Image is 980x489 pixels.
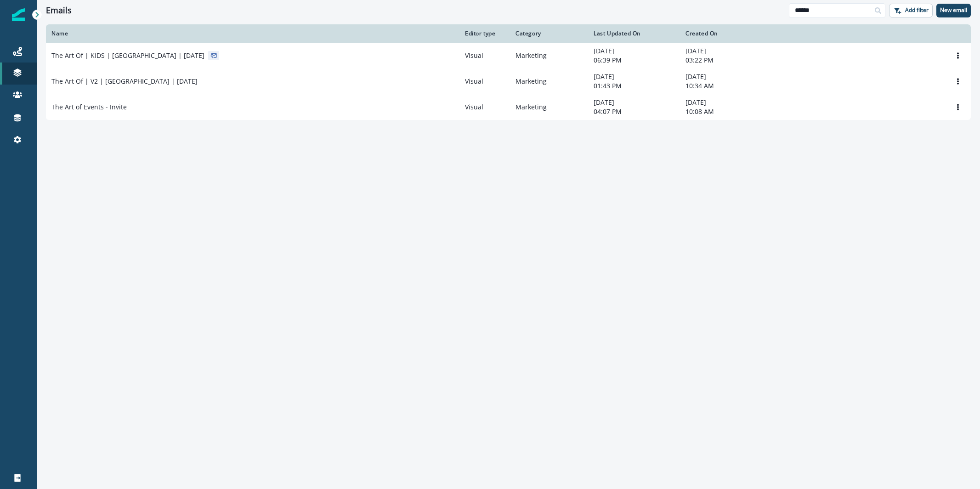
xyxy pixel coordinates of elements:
[685,30,766,37] div: Created On
[46,43,971,68] a: The Art Of | KIDS | [GEOGRAPHIC_DATA] | [DATE]VisualMarketing[DATE]06:39 PM[DATE]03:22 PMOptions
[594,72,674,81] p: [DATE]
[889,4,933,17] button: Add filter
[594,98,674,107] p: [DATE]
[510,43,588,68] td: Marketing
[510,94,588,120] td: Marketing
[940,7,967,13] p: New email
[905,7,929,13] p: Add filter
[685,98,766,107] p: [DATE]
[594,107,674,116] p: 04:07 PM
[12,8,25,21] img: Inflection
[46,94,971,120] a: The Art of Events - InviteVisualMarketing[DATE]04:07 PM[DATE]10:08 AMOptions
[51,30,454,37] div: Name
[685,81,766,91] p: 10:34 AM
[510,68,588,94] td: Marketing
[594,30,674,37] div: Last Updated On
[951,49,965,63] button: Options
[46,68,971,94] a: The Art Of | V2 | [GEOGRAPHIC_DATA] | [DATE]VisualMarketing[DATE]01:43 PM[DATE]10:34 AMOptions
[594,56,674,65] p: 06:39 PM
[685,56,766,65] p: 03:22 PM
[951,100,965,114] button: Options
[685,46,766,56] p: [DATE]
[51,102,127,112] p: The Art of Events - Invite
[51,77,198,86] p: The Art Of | V2 | [GEOGRAPHIC_DATA] | [DATE]
[594,81,674,91] p: 01:43 PM
[951,74,965,88] button: Options
[685,72,766,81] p: [DATE]
[459,43,510,68] td: Visual
[515,30,583,37] div: Category
[594,46,674,56] p: [DATE]
[459,94,510,120] td: Visual
[936,4,971,17] button: New email
[459,68,510,94] td: Visual
[46,6,72,16] h1: Emails
[685,107,766,116] p: 10:08 AM
[465,30,504,37] div: Editor type
[51,51,204,60] p: The Art Of | KIDS | [GEOGRAPHIC_DATA] | [DATE]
